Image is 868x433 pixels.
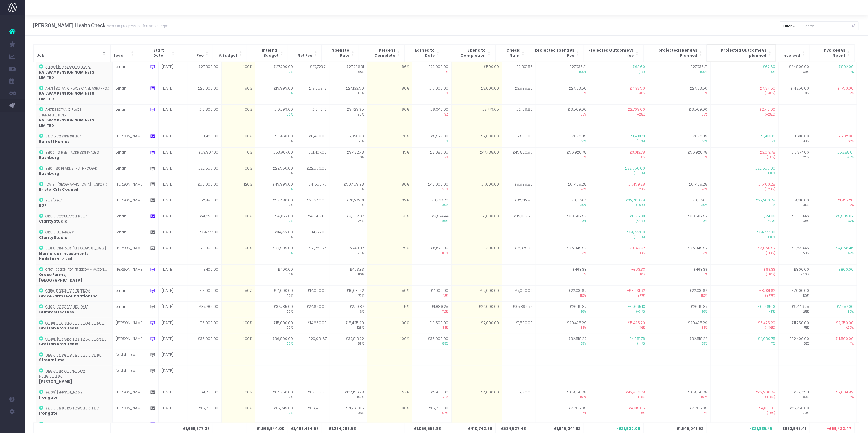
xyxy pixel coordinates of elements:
[412,131,452,147] td: £5,922.00
[188,195,221,211] td: £52,480.00
[367,334,412,350] td: 100%
[296,334,330,350] td: £29,081.67
[451,83,502,105] td: £3,000.00
[412,83,452,105] td: £16,000.00
[110,44,138,62] th: Lead: Activate to sort: Activate to sort
[780,21,800,31] button: Filter
[188,334,221,350] td: £36,900.00
[255,195,296,211] td: £52,480.00
[158,403,188,419] td: [DATE]
[648,179,711,195] td: £61,459.28
[221,243,255,265] td: 100%
[779,264,812,286] td: £800.00
[536,195,590,211] td: £20,279.71
[648,286,711,302] td: £22,031.62
[779,147,812,163] td: £13,374.06
[219,53,237,59] span: % Budget
[255,227,296,243] td: £34,777.00
[502,147,536,163] td: £45,820.95
[112,163,147,179] td: Jenan
[779,318,812,334] td: £11,250.00
[36,163,112,179] td: :
[255,243,296,265] td: £22,999.00
[112,264,147,286] td: [PERSON_NAME]
[112,350,147,366] td: No Job Lead
[213,44,247,62] th: % Budget: Activate to sort: Activate to sort
[179,44,213,62] th: Fee: Activate to sort: Activate to sort
[330,302,367,318] td: £2,119.87
[330,243,367,265] td: £6,749.97
[197,53,204,59] span: Fee
[648,243,711,265] td: £26,049.97
[779,286,812,302] td: £7,000.00
[36,264,112,286] td: :
[444,44,495,62] th: Spend to Completion: Activate to sort: Activate to sort
[502,286,536,302] td: £7,000.00
[367,131,412,147] td: 70%
[188,403,221,419] td: £67,750.00
[779,403,812,419] td: £67,750.00
[112,387,147,403] td: [PERSON_NAME]
[36,83,112,105] td: :
[495,44,529,62] th: Check Sum: Activate to sort: Activate to sort
[779,387,812,403] td: £57,105.11
[255,286,296,302] td: £14,000.00
[36,227,112,243] td: :
[502,105,536,131] td: £2,159.80
[584,44,643,62] th: Projected Outcome vs fee: Activate to sort: Activate to sort
[648,403,711,419] td: £71,765.05
[36,286,112,302] td: :
[255,62,296,83] td: £27,799.00
[502,302,536,318] td: £35,895.75
[362,48,395,59] span: Percent Complete
[112,105,147,131] td: Jenan
[536,243,590,265] td: £26,049.97
[648,83,711,105] td: £27,133.50
[36,366,112,387] td: :
[367,286,412,302] td: 50%
[188,83,221,105] td: £20,000.00
[779,131,812,147] td: £3,630.00
[779,211,812,227] td: £15,163.46
[158,334,188,350] td: [DATE]
[536,286,590,302] td: £22,031.62
[221,318,255,334] td: 100%
[33,44,110,62] th: Job: Activate to invert sorting: Activate to invert sorting
[405,44,444,62] th: Earned to Date: Activate to sort: Activate to sort
[158,350,188,366] td: [DATE]
[451,387,502,403] td: £4,000.00
[296,318,330,334] td: £14,650.00
[330,286,367,302] td: £10,031.62
[106,22,171,29] small: Work in progress performance report
[158,243,188,265] td: [DATE]
[114,53,123,59] span: Lead
[536,403,590,419] td: £71,765.05
[412,334,452,350] td: £36,900.00
[188,163,221,179] td: £22,556.00
[296,403,330,419] td: £66,450.61
[648,318,711,334] td: £20,425.29
[36,318,112,334] td: :
[112,147,147,163] td: Jenan
[408,48,435,59] span: Earned to Date
[330,403,367,419] td: £71,765.05
[330,131,367,147] td: £5,026.39
[779,83,812,105] td: £14,250.00
[536,83,590,105] td: £27,133.50
[330,211,367,227] td: £9,502.97
[112,62,147,83] td: Jenan
[296,147,330,163] td: £51,407.00
[158,179,188,195] td: [DATE]
[112,195,147,211] td: [PERSON_NAME]
[158,286,188,302] td: [DATE]
[188,286,221,302] td: £14,000.00
[648,264,711,286] td: £463.33
[502,318,536,334] td: £1,500.00
[255,264,296,286] td: £400.00
[412,62,452,83] td: £23,908.00
[33,22,171,29] h3: [PERSON_NAME] Health Check
[502,211,536,227] td: £32,052.79
[221,105,255,131] td: 100%
[536,264,590,286] td: £463.33
[367,147,412,163] td: 15%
